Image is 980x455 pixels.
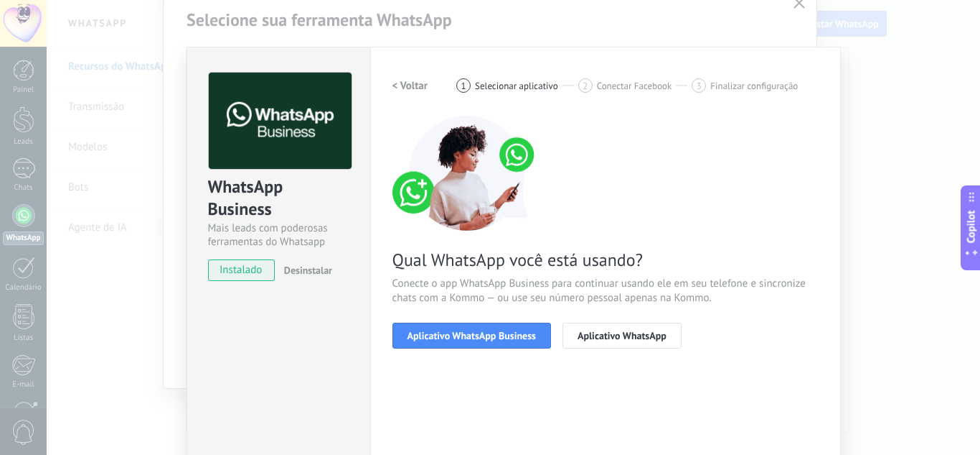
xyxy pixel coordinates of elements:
[208,221,349,249] div: Mais leads com poderosas ferramentas do Whatsapp
[209,73,352,170] img: logo_main.png
[392,79,428,93] h2: < Voltar
[583,80,588,92] span: 2
[208,175,349,221] div: WhatsApp Business
[392,73,428,98] button: < Voltar
[710,81,798,91] span: Finalizar configuração
[392,323,551,349] button: Aplicativo WhatsApp Business
[392,277,819,305] span: Conecte o app WhatsApp Business para continuar usando ele em seu telefone e sincronize chats com ...
[407,331,536,341] span: Aplicativo WhatsApp Business
[578,331,666,341] span: Aplicativo WhatsApp
[475,81,558,91] span: Selecionar aplicativo
[461,80,466,92] span: 1
[392,249,819,271] span: Qual WhatsApp você está usando?
[278,259,332,281] button: Desinstalar
[284,264,332,277] span: Desinstalar
[209,259,274,281] span: instalado
[562,323,682,349] button: Aplicativo WhatsApp
[392,116,543,231] img: connect number
[964,210,979,243] span: Copilot
[597,81,672,91] span: Conectar Facebook
[697,80,702,92] span: 3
